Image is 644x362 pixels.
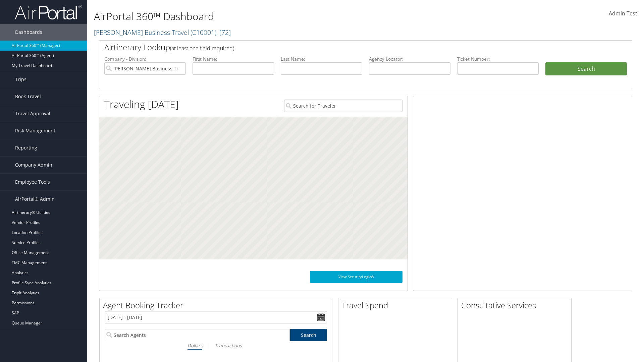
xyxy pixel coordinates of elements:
[284,100,402,112] input: Search for Traveler
[457,56,539,62] label: Ticket Number:
[281,56,362,62] label: Last Name:
[103,300,332,311] h2: Agent Booking Tracker
[369,56,450,62] label: Agency Locator:
[545,62,627,76] button: Search
[94,9,456,23] h1: AirPortal 360™ Dashboard
[104,97,179,111] h1: Traveling [DATE]
[104,56,186,62] label: Company - Division:
[15,24,42,41] span: Dashboards
[15,191,55,207] span: AirPortal® Admin
[342,300,452,311] h2: Travel Spend
[15,174,50,190] span: Employee Tools
[193,56,274,62] label: First Name:
[170,45,234,52] span: (at least one field required)
[15,157,52,173] span: Company Admin
[15,122,55,139] span: Risk Management
[104,42,583,53] h2: Airtinerary Lookup
[15,4,82,20] img: airportal-logo.png
[191,28,216,37] span: ( C10001 )
[105,341,327,350] div: |
[105,329,290,341] input: Search Agents
[187,342,202,349] i: Dollars
[15,105,50,122] span: Travel Approval
[609,10,637,17] span: Admin Test
[216,28,231,37] span: , [ 72 ]
[15,88,41,105] span: Book Travel
[310,271,402,283] a: View SecurityLogic®
[215,342,241,349] i: Transactions
[15,139,37,156] span: Reporting
[94,28,231,37] a: [PERSON_NAME] Business Travel
[15,71,26,88] span: Trips
[290,329,327,341] a: Search
[609,3,637,24] a: Admin Test
[461,300,571,311] h2: Consultative Services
